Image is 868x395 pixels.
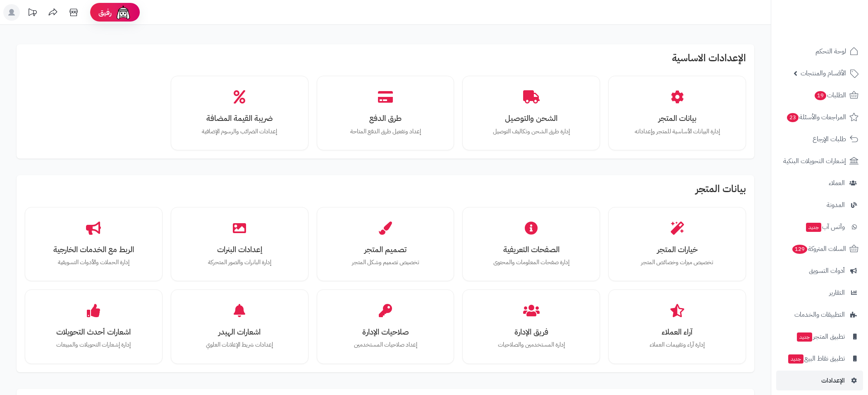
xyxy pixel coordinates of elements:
span: أدوات التسويق [809,265,845,277]
h3: ضريبة القيمة المضافة [185,114,294,123]
h3: بيانات المتجر [623,114,732,123]
a: الشحن والتوصيلإدارة طرق الشحن وتكاليف التوصيل [469,82,594,144]
a: تحديثات المنصة [22,4,43,23]
a: إعدادات البنراتإدارة البانرات والصور المتحركة [177,213,302,275]
h3: صلاحيات الإدارة [331,328,440,336]
a: اشعارات أحدث التحويلاتإدارة إشعارات التحويلات والمبيعات [31,296,156,358]
a: خيارات المتجرتخصيص ميزات وخصائص المتجر [615,213,740,275]
span: طلبات الإرجاع [813,133,846,145]
p: إدارة المستخدمين والصلاحيات [477,340,586,349]
p: إدارة البانرات والصور المتحركة [185,258,294,267]
h3: خيارات المتجر [623,245,732,254]
h2: الإعدادات الاساسية [25,53,746,67]
p: إدارة صفحات المعلومات والمحتوى [477,258,586,267]
a: ضريبة القيمة المضافةإعدادات الضرائب والرسوم الإضافية [177,82,302,144]
p: إدارة آراء وتقييمات العملاء [623,340,732,349]
p: إعدادات الضرائب والرسوم الإضافية [185,127,294,136]
a: إشعارات التحويلات البنكية [776,151,863,171]
a: اشعارات الهيدرإعدادات شريط الإعلانات العلوي [177,296,302,358]
p: إدارة الحملات والأدوات التسويقية [39,258,148,267]
span: جديد [788,354,803,364]
a: فريق الإدارةإدارة المستخدمين والصلاحيات [469,296,594,358]
span: جديد [797,332,812,342]
span: السلات المتروكة [791,243,846,255]
h2: بيانات المتجر [25,183,746,198]
p: إدارة البيانات الأساسية للمتجر وإعداداته [623,127,732,136]
a: الصفحات التعريفيةإدارة صفحات المعلومات والمحتوى [469,213,594,275]
span: 19 [815,91,826,100]
span: الطلبات [814,89,846,101]
span: رفيق [98,7,112,17]
span: وآتس آب [805,221,845,233]
h3: فريق الإدارة [477,328,586,336]
a: تطبيق نقاط البيعجديد [776,349,863,369]
a: صلاحيات الإدارةإعداد صلاحيات المستخدمين [323,296,448,358]
h3: الشحن والتوصيل [477,114,586,123]
a: المراجعات والأسئلة23 [776,107,863,127]
p: إعداد وتفعيل طرق الدفع المتاحة [331,127,440,136]
a: طرق الدفعإعداد وتفعيل طرق الدفع المتاحة [323,82,448,144]
span: المدونة [827,199,845,211]
span: إشعارات التحويلات البنكية [783,155,846,167]
span: الإعدادات [821,375,845,386]
span: تطبيق نقاط البيع [787,353,845,364]
p: إعدادات شريط الإعلانات العلوي [185,340,294,349]
p: تخصيص تصميم وشكل المتجر [331,258,440,267]
a: آراء العملاءإدارة آراء وتقييمات العملاء [615,296,740,358]
span: لوحة التحكم [815,46,846,57]
p: إعداد صلاحيات المستخدمين [331,340,440,349]
h3: الصفحات التعريفية [477,245,586,254]
a: الربط مع الخدمات الخارجيةإدارة الحملات والأدوات التسويقية [31,213,156,275]
a: السلات المتروكة129 [776,239,863,259]
span: جديد [806,223,821,232]
a: الطلبات19 [776,85,863,105]
span: 129 [792,245,807,254]
p: إدارة طرق الشحن وتكاليف التوصيل [477,127,586,136]
span: تطبيق المتجر [796,331,845,342]
h3: إعدادات البنرات [185,245,294,254]
a: طلبات الإرجاع [776,129,863,149]
h3: اشعارات أحدث التحويلات [39,328,148,336]
a: تصميم المتجرتخصيص تصميم وشكل المتجر [323,213,448,275]
h3: اشعارات الهيدر [185,328,294,336]
h3: طرق الدفع [331,114,440,123]
span: العملاء [829,177,845,189]
a: بيانات المتجرإدارة البيانات الأساسية للمتجر وإعداداته [615,82,740,144]
span: 23 [787,113,799,122]
a: أدوات التسويق [776,261,863,281]
a: التقارير [776,283,863,303]
h3: الربط مع الخدمات الخارجية [39,245,148,254]
span: التقارير [829,287,845,299]
a: لوحة التحكم [776,41,863,61]
a: وآتس آبجديد [776,217,863,237]
a: تطبيق المتجرجديد [776,327,863,347]
p: تخصيص ميزات وخصائص المتجر [623,258,732,267]
a: التطبيقات والخدمات [776,305,863,325]
a: الإعدادات [776,371,863,390]
h3: تصميم المتجر [331,245,440,254]
a: العملاء [776,173,863,193]
a: المدونة [776,195,863,215]
span: الأقسام والمنتجات [801,67,846,79]
h3: آراء العملاء [623,328,732,336]
p: إدارة إشعارات التحويلات والمبيعات [39,340,148,349]
img: ai-face.png [115,4,132,21]
span: المراجعات والأسئلة [786,111,846,123]
span: التطبيقات والخدمات [794,309,845,320]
